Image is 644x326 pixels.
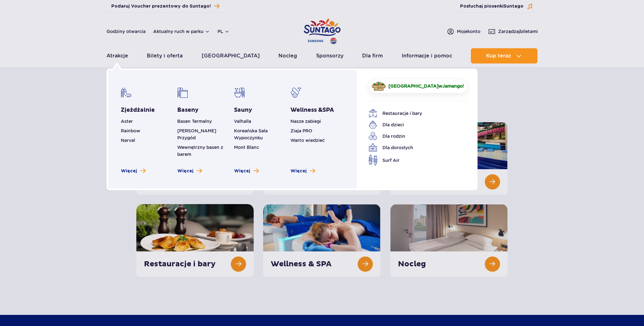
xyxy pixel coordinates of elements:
[234,119,251,124] a: Valhalla
[107,28,146,35] a: Godziny otwarcia
[234,106,252,114] a: Sauny
[389,83,464,89] span: w !
[147,48,183,63] a: Bilety i oferta
[457,28,480,35] span: Moje konto
[290,106,334,114] a: Wellness &SPA
[177,106,198,114] a: Baseny
[290,128,312,133] a: Ziaja PRO
[290,138,325,143] a: Warto wiedzieć
[368,79,467,93] a: [GEOGRAPHIC_DATA]wJamango!
[234,145,259,150] a: Mont Blanc
[322,106,334,114] span: SPA
[107,48,128,63] a: Atrakcje
[290,168,307,174] span: Więcej
[177,119,212,124] a: Basen Termalny
[234,168,259,174] a: Zobacz więcej saun
[402,48,452,63] a: Informacje i pomoc
[177,128,216,140] a: [PERSON_NAME] Przygód
[368,109,458,118] a: Restauracje i bary
[382,157,400,164] span: Surf Air
[218,28,230,35] button: pl
[362,48,383,63] a: Dla firm
[388,83,439,89] span: [GEOGRAPHIC_DATA]
[498,28,538,35] span: Zarządzaj biletami
[121,168,146,174] a: Zobacz więcej zjeżdżalni
[486,53,511,59] span: Kup teraz
[121,128,140,133] a: Rainbow
[368,143,458,152] a: Dla dorosłych
[121,119,133,124] a: Aster
[488,28,538,35] a: Zarządzajbiletami
[290,168,315,174] a: Zobacz więcej Wellness & SPA
[121,138,135,143] a: Narval
[316,48,343,63] a: Sponsorzy
[442,83,463,89] span: Jamango
[290,106,334,114] span: Wellness &
[368,132,458,141] a: Dla rodzin
[153,29,210,34] button: Aktualny ruch w parku
[202,48,260,63] a: [GEOGRAPHIC_DATA]
[368,155,458,166] a: Surf Air
[177,168,202,174] a: Zobacz więcej basenów
[471,48,537,63] button: Kup teraz
[177,145,223,157] a: Wewnętrzny basen z barem
[234,168,250,174] span: Więcej
[290,119,321,124] a: Nasze zabiegi
[121,168,137,174] span: Więcej
[121,106,155,114] a: Zjeżdżalnie
[278,48,297,63] a: Nocleg
[177,168,193,174] span: Więcej
[447,28,480,35] a: Mojekonto
[234,128,268,140] a: Koreańska Sala Wypoczynku
[368,120,458,129] a: Dla dzieci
